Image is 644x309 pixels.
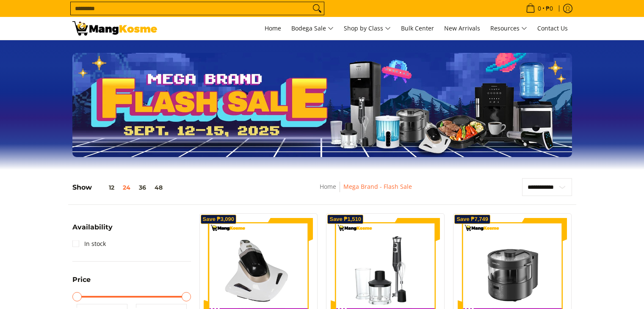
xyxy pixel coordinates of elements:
a: Home [320,182,336,190]
span: Contact Us [537,24,568,32]
span: Bodega Sale [291,23,334,34]
span: Resources [490,23,527,34]
button: 12 [92,184,119,191]
a: Bulk Center [397,17,438,40]
span: Shop by Class [344,23,391,34]
a: New Arrivals [440,17,484,40]
span: Save ₱7,749 [456,217,488,222]
nav: Main Menu [166,17,572,40]
a: Resources [486,17,531,40]
span: • [523,4,556,13]
nav: Breadcrumbs [258,182,473,201]
span: Bulk Center [401,24,434,32]
summary: Open [72,224,113,237]
span: Home [265,24,281,32]
button: Search [310,2,324,15]
span: Save ₱3,090 [203,217,235,222]
span: Availability [72,224,113,231]
a: Shop by Class [340,17,395,40]
h5: Show [72,183,167,192]
a: Bodega Sale [287,17,338,40]
span: Save ₱1,510 [329,217,361,222]
button: 36 [135,184,150,191]
span: 0 [536,6,542,11]
span: ₱0 [544,6,554,11]
a: In stock [72,237,106,251]
img: MANG KOSME MEGA BRAND FLASH SALE: September 12-15, 2025 l Mang Kosme [72,21,157,36]
summary: Open [72,276,91,290]
span: Price [72,276,91,283]
button: 48 [150,184,167,191]
button: 24 [119,184,135,191]
span: New Arrivals [444,24,480,32]
a: Contact Us [533,17,572,40]
a: Mega Brand - Flash Sale [343,182,412,190]
a: Home [260,17,285,40]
